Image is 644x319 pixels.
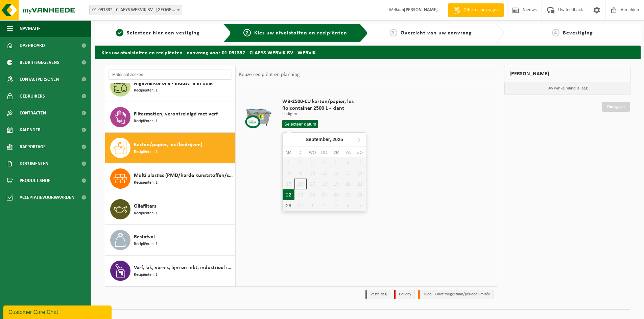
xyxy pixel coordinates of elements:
span: Oliefilters [134,202,156,210]
span: Offerte aanvragen [462,7,500,14]
div: zo [354,149,366,156]
span: 3 [390,29,397,36]
span: Gebruikers [20,88,45,105]
div: 29 [283,200,294,211]
span: Rapportage [20,138,46,155]
a: Offerte aanvragen [448,3,504,17]
div: do [318,149,330,156]
span: Recipiënten: 1 [134,149,158,155]
iframe: chat widget [3,304,113,319]
span: 2 [243,29,251,36]
button: Oliefilters Recipiënten: 1 [105,194,235,225]
span: Recipiënten: 1 [134,272,158,278]
button: Afgewerkte olie - industrie in bulk Recipiënten: 1 [105,71,235,102]
input: Materiaal zoeken [109,70,232,80]
span: Verf, lak, vernis, lijm en inkt, industrieel in 200lt-vat [134,264,233,272]
span: Kalender [20,122,41,138]
span: Recipiënten: 1 [134,210,158,217]
span: Bedrijfsgegevens [20,54,59,71]
p: Ledigen [282,112,354,116]
button: Verf, lak, vernis, lijm en inkt, industrieel in 200lt-vat Recipiënten: 1 [105,256,235,286]
span: Multi plastics (PMD/harde kunststoffen/spanbanden/EPS/folie naturel/folie gemengd) [134,171,233,180]
li: Tijdelijk niet toegestaan/période limitée [418,290,494,299]
div: ma [283,149,294,156]
span: Acceptatievoorwaarden [20,189,74,206]
span: Karton/papier, los (bedrijven) [134,141,202,149]
button: Karton/papier, los (bedrijven) Recipiënten: 1 [105,133,235,163]
span: Kies uw afvalstoffen en recipiënten [254,30,347,36]
i: 2025 [333,137,343,142]
div: 22 [283,189,294,200]
li: Holiday [394,290,415,299]
input: Selecteer datum [282,120,318,128]
div: vr [330,149,342,156]
span: 01-091332 - CLAEYS WERVIK BV - WERVIK [90,5,182,15]
span: Overzicht van uw aanvraag [401,30,472,36]
button: Filtermatten, verontreinigd met verf Recipiënten: 1 [105,102,235,133]
a: Doorgaan [602,102,630,112]
span: Filtermatten, verontreinigd met verf [134,110,218,118]
div: [PERSON_NAME] [504,66,630,82]
span: Restafval [134,233,155,241]
button: Multi plastics (PMD/harde kunststoffen/spanbanden/EPS/folie naturel/folie gemengd) Recipiënten: 1 [105,163,235,194]
div: September, [303,134,346,145]
span: Recipiënten: 1 [134,241,158,247]
h2: Kies uw afvalstoffen en recipiënten - aanvraag voor 01-091332 - CLAEYS WERVIK BV - WERVIK [95,46,641,59]
span: 1 [116,29,123,36]
div: di [294,149,306,156]
span: Selecteer hier een vestiging [127,30,200,36]
li: Vaste dag [365,290,390,299]
span: Documenten [20,155,48,172]
span: Product Shop [20,172,50,189]
a: 1Selecteer hier een vestiging [98,29,218,37]
span: Contracten [20,105,46,122]
span: Recipiënten: 1 [134,180,158,186]
button: Restafval Recipiënten: 1 [105,225,235,256]
span: Rolcontainer 2500 L - klant [282,105,354,112]
span: Recipiënten: 1 [134,118,158,125]
div: za [342,149,354,156]
span: WB-2500-CU karton/papier, los [282,98,354,105]
div: wo [307,149,318,156]
span: Recipiënten: 1 [134,87,158,94]
span: Contactpersonen [20,71,59,88]
span: 01-091332 - CLAEYS WERVIK BV - WERVIK [89,5,182,15]
span: Navigatie [20,20,41,37]
span: 4 [552,29,559,36]
strong: [PERSON_NAME] [404,7,438,12]
span: Bevestiging [563,30,593,36]
p: Uw winkelmand is leeg [504,82,630,95]
span: Afgewerkte olie - industrie in bulk [134,79,213,87]
div: Keuze recipiënt en planning [236,66,303,83]
span: Dashboard [20,37,45,54]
